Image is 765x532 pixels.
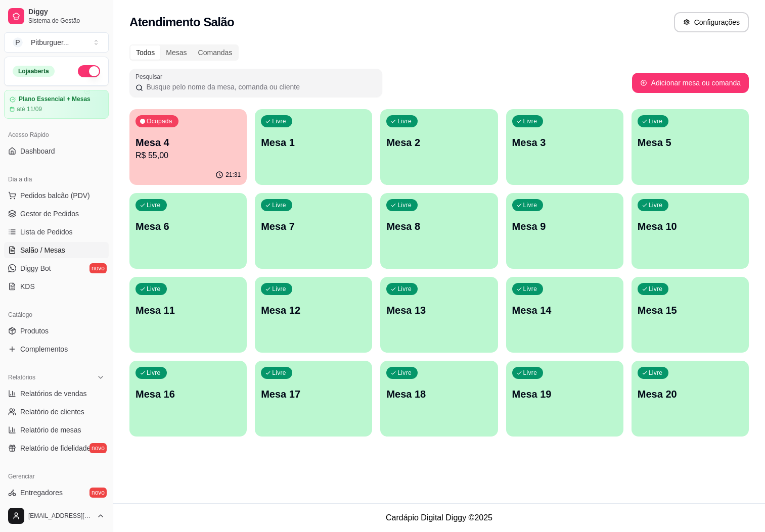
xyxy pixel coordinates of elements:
article: até 11/09 [17,105,42,113]
p: Livre [272,369,286,377]
p: Livre [649,369,663,377]
button: Select a team [4,32,109,53]
button: LivreMesa 12 [255,277,372,353]
p: Livre [523,369,537,377]
button: [EMAIL_ADDRESS][DOMAIN_NAME] [4,504,109,528]
p: Livre [523,285,537,293]
p: Livre [147,285,161,293]
p: Mesa 18 [386,387,491,401]
p: Livre [649,285,663,293]
span: P [13,37,23,47]
span: Dashboard [20,146,55,156]
span: Produtos [20,326,49,336]
span: Salão / Mesas [20,245,65,255]
p: Mesa 5 [638,135,743,150]
button: LivreMesa 8 [380,193,498,269]
button: LivreMesa 19 [506,361,623,437]
button: Alterar Status [78,65,100,77]
p: Livre [147,201,161,209]
p: Livre [147,369,161,377]
div: Acesso Rápido [4,127,109,143]
p: Livre [272,117,286,125]
p: Mesa 6 [136,219,241,233]
a: Dashboard [4,143,109,159]
span: Relatório de mesas [20,425,81,435]
p: Mesa 14 [512,303,617,317]
div: Todos [130,45,160,60]
p: Livre [649,201,663,209]
a: Gestor de Pedidos [4,206,109,222]
label: Pesquisar [136,72,166,81]
p: Livre [523,117,537,125]
button: LivreMesa 16 [129,361,247,437]
button: LivreMesa 11 [129,277,247,353]
p: Mesa 8 [386,219,491,233]
a: KDS [4,278,109,295]
span: Gestor de Pedidos [20,209,79,219]
span: Relatório de fidelidade [20,443,91,453]
a: Produtos [4,323,109,339]
p: Livre [649,117,663,125]
button: LivreMesa 2 [380,109,498,185]
p: Livre [272,201,286,209]
p: 21:31 [226,171,241,179]
button: LivreMesa 5 [632,109,749,185]
p: Mesa 4 [136,135,241,150]
button: LivreMesa 6 [129,193,247,269]
p: Ocupada [147,117,172,125]
p: Mesa 11 [136,303,241,317]
button: LivreMesa 18 [380,361,498,437]
span: KDS [20,281,35,292]
button: LivreMesa 1 [255,109,372,185]
p: Mesa 19 [512,387,617,401]
p: Mesa 1 [261,135,366,150]
button: LivreMesa 3 [506,109,623,185]
h2: Atendimento Salão [129,14,234,30]
span: Relatórios de vendas [20,389,87,399]
p: Mesa 17 [261,387,366,401]
p: Mesa 3 [512,135,617,150]
button: LivreMesa 14 [506,277,623,353]
a: Relatório de clientes [4,404,109,420]
span: Relatório de clientes [20,407,84,417]
p: Mesa 10 [638,219,743,233]
button: LivreMesa 15 [632,277,749,353]
p: Livre [397,201,412,209]
p: Mesa 7 [261,219,366,233]
a: Plano Essencial + Mesasaté 11/09 [4,90,109,119]
div: Dia a dia [4,171,109,187]
a: Diggy Botnovo [4,260,109,276]
a: DiggySistema de Gestão [4,4,109,28]
span: [EMAIL_ADDRESS][DOMAIN_NAME] [28,512,93,520]
a: Lista de Pedidos [4,224,109,240]
p: Mesa 15 [638,303,743,317]
button: LivreMesa 10 [632,193,749,269]
article: Plano Essencial + Mesas [19,95,91,103]
button: Configurações [674,12,749,32]
p: Livre [397,117,412,125]
button: LivreMesa 13 [380,277,498,353]
span: Sistema de Gestão [28,17,105,25]
span: Relatórios [8,373,35,381]
div: Mesas [160,45,192,60]
a: Relatório de fidelidadenovo [4,440,109,456]
p: Mesa 13 [386,303,491,317]
button: OcupadaMesa 4R$ 55,0021:31 [129,109,247,185]
a: Complementos [4,341,109,357]
div: Loja aberta [13,66,55,77]
button: Adicionar mesa ou comanda [632,73,749,93]
span: Pedidos balcão (PDV) [20,190,90,201]
footer: Cardápio Digital Diggy © 2025 [113,503,765,532]
p: Mesa 2 [386,135,491,150]
button: LivreMesa 9 [506,193,623,269]
a: Relatório de mesas [4,422,109,438]
a: Relatórios de vendas [4,385,109,402]
span: Diggy Bot [20,263,51,273]
button: LivreMesa 7 [255,193,372,269]
span: Entregadores [20,488,63,498]
input: Pesquisar [143,82,376,92]
p: Livre [397,369,412,377]
a: Entregadoresnovo [4,485,109,501]
div: Catálogo [4,307,109,323]
p: R$ 55,00 [136,150,241,162]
